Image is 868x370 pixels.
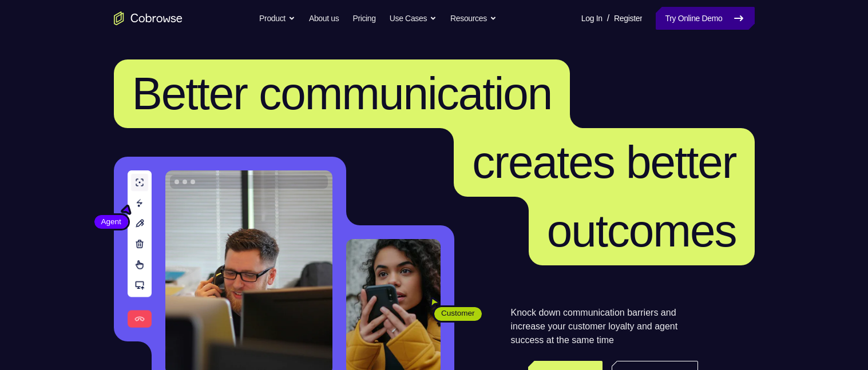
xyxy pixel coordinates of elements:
span: creates better [472,137,736,188]
span: / [607,11,609,25]
button: Product [259,7,295,30]
a: Pricing [352,7,375,30]
p: Knock down communication barriers and increase your customer loyalty and agent success at the sam... [511,306,698,347]
a: Go to the home page [114,11,183,25]
a: Register [614,7,642,30]
span: Better communication [132,68,552,119]
a: About us [309,7,339,30]
span: outcomes [547,205,736,256]
a: Try Online Demo [656,7,754,30]
button: Use Cases [390,7,437,30]
a: Log In [581,7,603,30]
button: Resources [450,7,497,30]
